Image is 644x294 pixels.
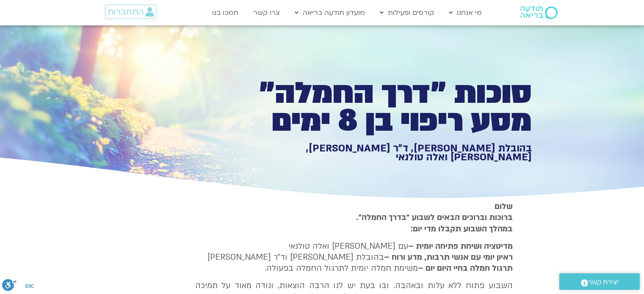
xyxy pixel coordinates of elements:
a: תמכו בנו [208,5,243,21]
b: ראיון יומי עם אנשי תרבות, מדע ורוח – [384,252,513,263]
a: מועדון תודעה בריאה [290,5,369,21]
h1: סוכות ״דרך החמלה״ מסע ריפוי בן 8 ימים [238,80,532,135]
strong: שלום [495,201,513,212]
a: יצירת קשר [559,273,640,290]
img: תודעה בריאה [520,6,558,19]
h1: בהובלת [PERSON_NAME], ד״ר [PERSON_NAME], [PERSON_NAME] ואלה טולנאי [238,144,532,162]
a: מי אנחנו [445,5,486,21]
span: התחברות [108,7,144,16]
p: עם [PERSON_NAME] ואלה טולנאי בהובלת [PERSON_NAME] וד״ר [PERSON_NAME] משימת חמלה יומית לתרגול החמל... [195,241,513,274]
strong: ברוכות וברוכים הבאים לשבוע ״בדרך החמלה״. במהלך השבוע תקבלו מדי יום: [356,212,513,234]
a: צרו קשר [249,5,284,21]
span: יצירת קשר [588,277,619,288]
a: התחברות [105,5,156,19]
strong: מדיטציה ושיחת פתיחה יומית – [408,241,513,252]
a: קורסים ופעילות [376,5,438,21]
b: תרגול חמלה בחיי היום יום – [418,263,513,274]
